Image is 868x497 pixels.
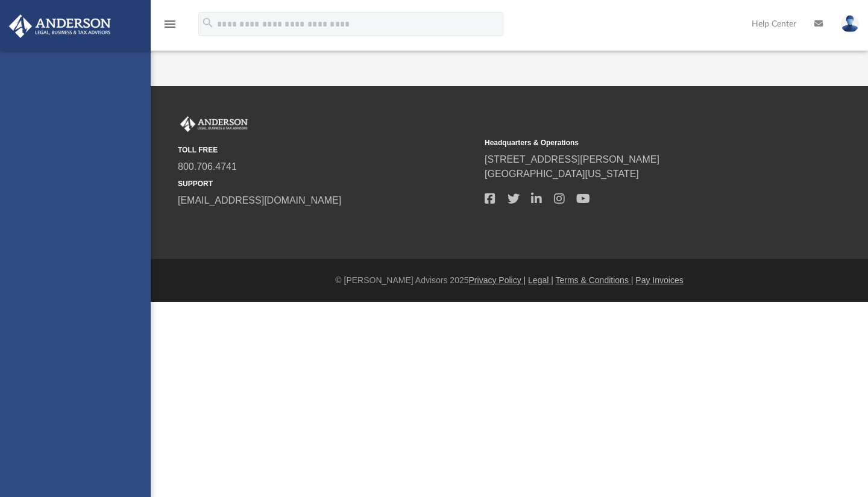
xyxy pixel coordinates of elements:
[178,116,250,132] img: Anderson Advisors Platinum Portal
[485,154,659,164] a: [STREET_ADDRESS][PERSON_NAME]
[163,23,177,31] a: menu
[635,275,683,285] a: Pay Invoices
[5,14,115,38] img: Anderson Advisors Platinum Portal
[469,275,526,285] a: Privacy Policy |
[178,161,237,172] a: 800.706.4741
[841,15,859,33] img: User Pic
[201,16,215,30] i: search
[151,274,868,287] div: © [PERSON_NAME] Advisors 2025
[528,275,553,285] a: Legal |
[163,17,177,31] i: menu
[556,275,634,285] a: Terms & Conditions |
[178,195,341,205] a: [EMAIL_ADDRESS][DOMAIN_NAME]
[178,145,476,155] small: TOLL FREE
[178,178,476,189] small: SUPPORT
[485,169,639,179] a: [GEOGRAPHIC_DATA][US_STATE]
[485,137,783,148] small: Headquarters & Operations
